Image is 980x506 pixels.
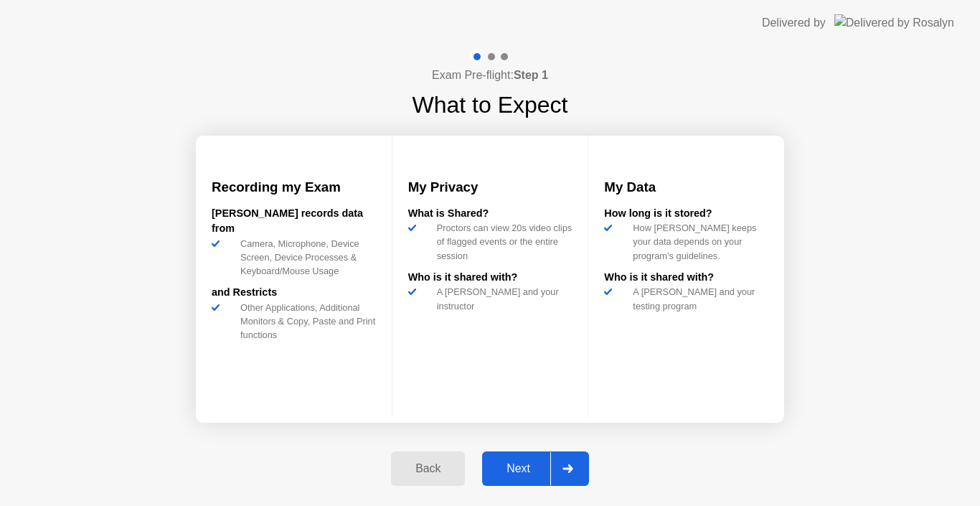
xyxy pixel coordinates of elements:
[432,67,548,84] h4: Exam Pre-flight:
[486,462,550,475] div: Next
[212,206,376,237] div: [PERSON_NAME] records data from
[604,206,768,222] div: How long is it stored?
[395,462,461,475] div: Back
[514,69,548,81] b: Step 1
[431,221,573,263] div: Proctors can view 20s video clips of flagged events or the entire session
[604,177,768,197] h3: My Data
[413,88,568,122] h1: What to Expect
[212,177,376,197] h3: Recording my Exam
[627,285,768,312] div: A [PERSON_NAME] and your testing program
[391,451,465,486] button: Back
[762,14,826,32] div: Delivered by
[834,14,954,31] img: Delivered by Rosalyn
[408,177,573,197] h3: My Privacy
[627,221,768,263] div: How [PERSON_NAME] keeps your data depends on your program’s guidelines.
[408,270,573,286] div: Who is it shared with?
[235,237,376,278] div: Camera, Microphone, Device Screen, Device Processes & Keyboard/Mouse Usage
[604,270,768,286] div: Who is it shared with?
[235,301,376,342] div: Other Applications, Additional Monitors & Copy, Paste and Print functions
[482,451,589,486] button: Next
[431,285,573,312] div: A [PERSON_NAME] and your instructor
[212,285,376,301] div: and Restricts
[408,206,573,222] div: What is Shared?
